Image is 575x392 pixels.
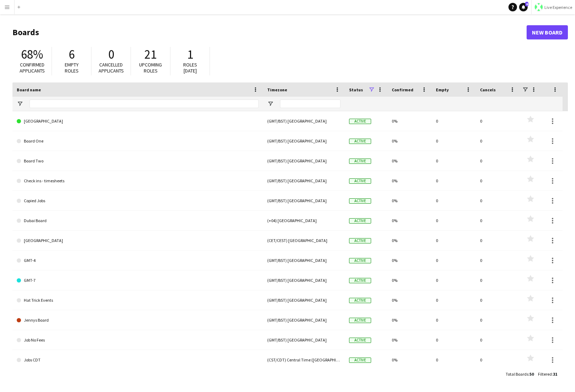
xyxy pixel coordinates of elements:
[432,231,476,250] div: 0
[544,5,572,10] span: Live Experience
[263,350,345,370] div: (CST/CDT) Central Time ([GEOGRAPHIC_DATA] & [GEOGRAPHIC_DATA])
[387,151,432,171] div: 0%
[267,87,287,92] span: Timezone
[263,310,345,330] div: (GMT/BST) [GEOGRAPHIC_DATA]
[99,61,124,74] span: Cancelled applicants
[476,231,520,250] div: 0
[17,231,259,251] a: [GEOGRAPHIC_DATA]
[17,111,259,131] a: [GEOGRAPHIC_DATA]
[432,111,476,131] div: 0
[476,270,520,290] div: 0
[476,171,520,190] div: 0
[21,47,43,62] span: 68%
[538,367,557,381] div: :
[432,191,476,210] div: 0
[17,171,259,191] a: Check ins - timesheets
[65,61,79,74] span: Empty roles
[534,3,543,11] img: Logo
[349,119,371,124] span: Active
[69,47,75,62] span: 6
[476,211,520,230] div: 0
[476,191,520,210] div: 0
[17,290,259,310] a: Hat Trick Events
[187,47,193,62] span: 1
[476,310,520,330] div: 0
[432,330,476,350] div: 0
[476,131,520,151] div: 0
[263,211,345,230] div: (+04) [GEOGRAPHIC_DATA]
[476,151,520,171] div: 0
[349,278,371,283] span: Active
[476,111,520,131] div: 0
[263,131,345,151] div: (GMT/BST) [GEOGRAPHIC_DATA]
[108,47,114,62] span: 0
[349,139,371,144] span: Active
[17,151,259,171] a: Board Two
[349,238,371,243] span: Active
[17,211,259,231] a: Dubai Board
[267,101,274,107] button: Open Filter Menu
[263,251,345,270] div: (GMT/BST) [GEOGRAPHIC_DATA]
[349,218,371,224] span: Active
[263,191,345,210] div: (GMT/BST) [GEOGRAPHIC_DATA]
[30,100,259,108] input: Board name Filter Input
[432,211,476,230] div: 0
[519,3,528,11] a: 4
[529,371,534,377] span: 50
[349,178,371,184] span: Active
[476,350,520,370] div: 0
[17,191,259,211] a: Copied Jobs
[17,350,259,370] a: Jobs CDT
[17,310,259,330] a: Jennys Board
[263,270,345,290] div: (GMT/BST) [GEOGRAPHIC_DATA]
[538,371,552,377] span: Filtered
[436,87,449,92] span: Empty
[387,310,432,330] div: 0%
[263,151,345,171] div: (GMT/BST) [GEOGRAPHIC_DATA]
[476,251,520,270] div: 0
[20,61,45,74] span: Confirmed applicants
[144,47,157,62] span: 21
[387,270,432,290] div: 0%
[17,270,259,290] a: GMT-7
[553,371,557,377] span: 31
[263,290,345,310] div: (GMT/BST) [GEOGRAPHIC_DATA]
[280,100,341,108] input: Timezone Filter Input
[432,251,476,270] div: 0
[17,131,259,151] a: Board One
[387,191,432,210] div: 0%
[387,111,432,131] div: 0%
[387,211,432,230] div: 0%
[263,171,345,190] div: (GMT/BST) [GEOGRAPHIC_DATA]
[506,367,534,381] div: :
[387,171,432,190] div: 0%
[17,87,41,92] span: Board name
[263,111,345,131] div: (GMT/BST) [GEOGRAPHIC_DATA]
[432,270,476,290] div: 0
[432,131,476,151] div: 0
[387,131,432,151] div: 0%
[349,258,371,263] span: Active
[432,350,476,370] div: 0
[139,61,162,74] span: Upcoming roles
[263,330,345,350] div: (GMT/BST) [GEOGRAPHIC_DATA]
[17,330,259,350] a: Job No Fees
[476,290,520,310] div: 0
[349,198,371,204] span: Active
[387,290,432,310] div: 0%
[349,87,363,92] span: Status
[349,338,371,343] span: Active
[432,151,476,171] div: 0
[349,298,371,303] span: Active
[263,231,345,250] div: (CET/CEST) [GEOGRAPHIC_DATA]
[527,25,568,39] a: New Board
[349,318,371,323] span: Active
[17,251,259,270] a: GMT-4
[387,330,432,350] div: 0%
[432,290,476,310] div: 0
[349,358,371,363] span: Active
[387,350,432,370] div: 0%
[506,371,528,377] span: Total Boards
[17,101,23,107] button: Open Filter Menu
[387,231,432,250] div: 0%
